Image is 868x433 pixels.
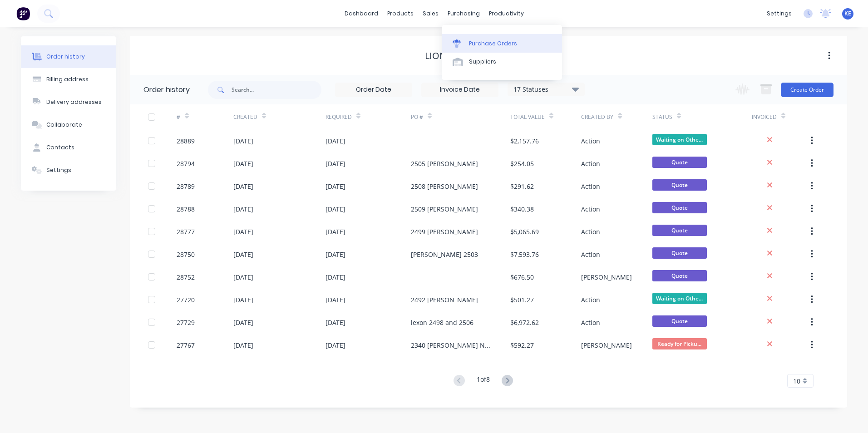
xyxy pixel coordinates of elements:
div: [DATE] [325,182,345,191]
div: Contacts [46,143,74,152]
div: 2509 [PERSON_NAME] [411,204,478,214]
div: Action [581,295,600,305]
div: [DATE] [325,272,345,282]
span: KE [844,10,851,18]
div: [PERSON_NAME] 2503 [411,250,478,259]
div: Created [233,104,325,129]
div: Created [233,113,257,121]
input: Invoice Date [422,83,498,97]
div: 28794 [177,159,195,168]
div: 27720 [177,295,195,305]
div: 28789 [177,182,195,191]
div: 27767 [177,340,195,350]
div: Action [581,227,600,236]
button: Order history [21,45,116,68]
div: PO # [411,104,510,129]
div: 2505 [PERSON_NAME] [411,159,478,168]
div: 2340 [PERSON_NAME] NEW [411,340,492,350]
div: 28889 [177,136,195,146]
div: [DATE] [325,136,345,146]
div: [DATE] [233,318,253,327]
button: Contacts [21,136,116,159]
div: $340.38 [510,204,534,214]
div: 2499 [PERSON_NAME] [411,227,478,236]
span: Waiting on Othe... [652,134,707,145]
div: [PERSON_NAME] [581,340,632,350]
div: [DATE] [325,295,345,305]
div: $254.05 [510,159,534,168]
img: Factory [16,7,30,20]
div: Invoiced [752,104,809,129]
div: $291.62 [510,182,534,191]
div: 28750 [177,250,195,259]
div: Order history [143,84,190,95]
div: Order history [46,53,85,61]
div: [DATE] [233,182,253,191]
div: $5,065.69 [510,227,539,236]
div: 1 of 8 [477,374,490,388]
div: 28788 [177,204,195,214]
span: Ready for Picku... [652,338,707,349]
div: 28777 [177,227,195,236]
span: Quote [652,202,707,213]
div: [DATE] [325,250,345,259]
div: [DATE] [233,295,253,305]
div: [DATE] [325,159,345,168]
div: [DATE] [325,340,345,350]
div: Action [581,136,600,146]
div: productivity [484,7,528,20]
input: Search... [232,81,321,99]
div: 2508 [PERSON_NAME] [411,182,478,191]
button: Create Order [781,83,833,97]
span: Quote [652,270,707,281]
button: Billing address [21,68,116,91]
div: lexon 2498 and 2506 [411,318,473,327]
div: 2492 [PERSON_NAME] [411,295,478,305]
div: [DATE] [233,159,253,168]
div: Action [581,159,600,168]
button: Collaborate [21,113,116,136]
span: Quote [652,157,707,168]
div: $7,593.76 [510,250,539,259]
div: $501.27 [510,295,534,305]
span: Quote [652,315,707,327]
a: Suppliers [442,53,562,71]
div: $6,972.62 [510,318,539,327]
div: [PERSON_NAME] [581,272,632,282]
div: [DATE] [325,318,345,327]
div: [DATE] [233,136,253,146]
div: sales [418,7,443,20]
div: Required [325,113,352,121]
div: [DATE] [233,250,253,259]
div: [DATE] [325,204,345,214]
a: dashboard [340,7,383,20]
span: Waiting on Othe... [652,293,707,304]
div: # [177,104,233,129]
span: Quote [652,225,707,236]
div: Created By [581,113,613,121]
div: PO # [411,113,423,121]
div: $676.50 [510,272,534,282]
div: Invoiced [752,113,777,121]
div: Purchase Orders [469,39,517,48]
div: [DATE] [233,272,253,282]
div: [DATE] [233,227,253,236]
div: $2,157.76 [510,136,539,146]
div: $592.27 [510,340,534,350]
div: Status [652,113,672,121]
span: Quote [652,247,707,259]
div: Suppliers [469,58,496,66]
div: Total Value [510,113,545,121]
div: products [383,7,418,20]
div: Billing address [46,75,89,84]
div: 17 Statuses [508,84,584,94]
div: Delivery addresses [46,98,102,106]
div: Action [581,182,600,191]
div: Status [652,104,752,129]
div: Action [581,204,600,214]
div: 27729 [177,318,195,327]
div: Action [581,250,600,259]
div: purchasing [443,7,484,20]
div: [DATE] [233,204,253,214]
span: 10 [793,376,800,386]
